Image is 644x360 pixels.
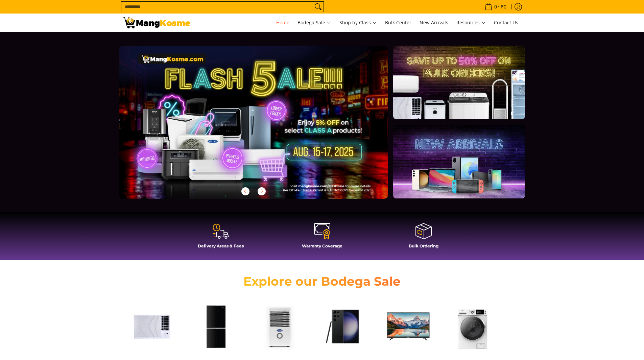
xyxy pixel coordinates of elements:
[453,14,489,32] a: Resources
[339,19,377,27] span: Shop by Class
[187,298,244,355] img: Refrigerators
[173,243,268,248] h4: Delivery Areas & Fees
[275,243,369,248] h4: Warranty Coverage
[251,298,309,355] img: Small Appliances
[173,222,268,254] a: Delivery Areas & Fees
[382,14,415,32] a: Bulk Center
[238,184,253,199] button: Previous
[494,19,518,26] span: Contact Us
[500,4,507,9] span: ₱0
[416,14,452,32] a: New Arrivals
[491,14,522,32] a: Contact Us
[493,4,498,9] span: 0
[197,14,522,32] nav: Main Menu
[380,298,437,355] img: TVs
[276,19,289,26] span: Home
[483,3,508,10] span: •
[275,222,369,254] a: Warranty Coverage
[376,243,471,248] h4: Bulk Ordering
[119,46,410,210] a: More
[297,19,331,27] span: Bodega Sale
[294,14,335,32] a: Bodega Sale
[123,17,190,28] img: Mang Kosme: Your Home Appliances Warehouse Sale Partner!
[456,19,486,27] span: Resources
[444,298,501,355] img: Washing Machines
[254,184,269,199] button: Next
[376,222,471,254] a: Bulk Ordering
[420,19,448,26] span: New Arrivals
[123,298,180,355] img: Air Conditioners
[385,19,411,26] span: Bulk Center
[336,14,380,32] a: Shop by Class
[315,298,373,355] img: Electronic Devices
[313,2,324,12] button: Search
[224,274,420,289] h2: Explore our Bodega Sale
[508,298,566,355] img: Cookers
[273,14,293,32] a: Home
